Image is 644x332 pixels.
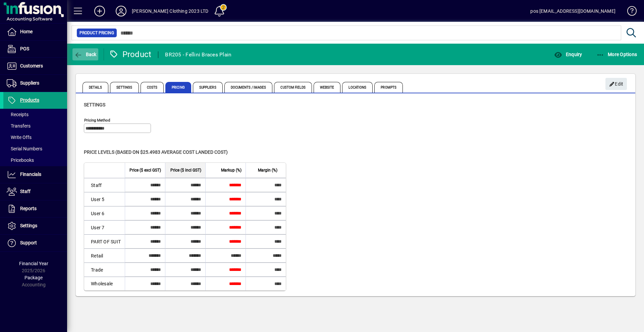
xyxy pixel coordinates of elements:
[314,82,341,93] span: Website
[595,48,639,60] button: More Options
[170,167,201,174] span: Price ($ incl GST)
[7,157,34,163] span: Pricebooks
[67,48,104,60] app-page-header-button: Back
[3,132,67,143] a: Write Offs
[622,1,636,23] a: Knowledge Base
[20,206,37,211] span: Reports
[24,275,43,280] span: Package
[3,235,67,251] a: Support
[552,48,584,60] button: Enquiry
[89,5,110,17] button: Add
[20,80,39,86] span: Suppliers
[224,82,273,93] span: Documents / Images
[530,6,615,16] div: pos [EMAIL_ADDRESS][DOMAIN_NAME]
[84,118,110,123] mat-label: Pricing method
[19,261,48,266] span: Financial Year
[7,112,29,117] span: Receipts
[274,82,312,93] span: Custom Fields
[3,218,67,234] a: Settings
[84,206,125,220] td: User 6
[84,178,125,192] td: Staff
[129,167,161,174] span: Price ($ excl GST)
[20,240,37,245] span: Support
[3,75,67,92] a: Suppliers
[3,58,67,75] a: Customers
[20,63,43,68] span: Customers
[609,79,624,90] span: Edit
[72,48,98,60] button: Back
[3,120,67,132] a: Transfers
[141,82,164,93] span: Costs
[3,143,67,154] a: Serial Numbers
[20,29,33,34] span: Home
[79,30,114,36] span: Product Pricing
[3,183,67,200] a: Staff
[3,23,67,40] a: Home
[605,78,627,90] button: Edit
[165,82,191,93] span: Pricing
[165,49,231,60] div: BR205 - Fellini Braces Plain
[258,167,277,174] span: Margin (%)
[20,189,31,194] span: Staff
[7,146,42,151] span: Serial Numbers
[3,109,67,120] a: Receipts
[3,166,67,183] a: Financials
[83,82,108,93] span: Details
[110,5,132,17] button: Profile
[84,263,125,277] td: Trade
[84,220,125,234] td: User 7
[20,97,39,103] span: Products
[7,123,31,129] span: Transfers
[554,52,582,57] span: Enquiry
[132,6,208,16] div: [PERSON_NAME] Clothing 2023 LTD
[109,49,152,60] div: Product
[7,135,32,140] span: Write Offs
[74,52,97,57] span: Back
[374,82,403,93] span: Prompts
[596,52,637,57] span: More Options
[84,192,125,206] td: User 5
[84,248,125,263] td: Retail
[221,167,241,174] span: Markup (%)
[84,277,125,290] td: Wholesale
[193,82,223,93] span: Suppliers
[20,46,29,51] span: POS
[3,41,67,57] a: POS
[3,200,67,217] a: Reports
[84,102,105,107] span: Settings
[84,234,125,248] td: PART OF SUIT
[20,172,41,177] span: Financials
[3,154,67,166] a: Pricebooks
[110,82,139,93] span: Settings
[342,82,373,93] span: Locations
[84,149,228,155] span: Price levels (based on $25.4983 Average cost landed cost)
[20,223,37,228] span: Settings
